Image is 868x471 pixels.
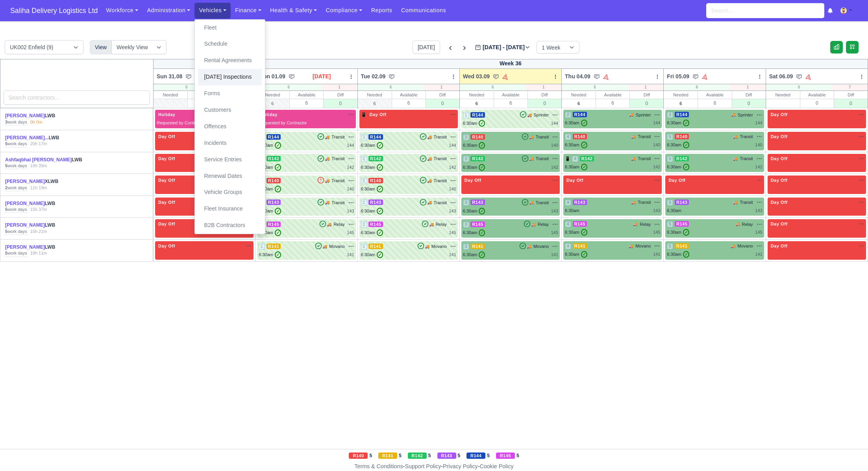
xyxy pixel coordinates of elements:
[631,134,636,140] span: 🚚
[361,142,383,149] div: 6:30am
[675,199,689,205] span: R143
[368,134,383,140] span: R144
[434,177,447,184] span: Transit
[551,208,558,214] div: 143
[565,199,571,206] span: 4
[769,221,789,227] span: Day Off
[5,163,7,168] strong: 5
[327,222,331,227] span: 🚚
[494,91,527,99] div: Available
[800,99,834,107] div: 0
[436,221,447,228] span: Relay
[667,72,689,80] span: Fri 05.09
[565,120,587,126] div: 6:30am
[198,201,262,217] a: Fleet Insurance
[198,217,262,234] a: B2B Contractors
[475,43,530,52] label: [DATE] - [DATE]
[275,186,281,192] span: ✓
[377,208,383,214] span: ✓
[30,163,47,169] div: 19h 39m
[683,142,689,148] span: ✓
[354,463,403,469] a: Terms & Conditions
[494,99,527,107] div: 6
[538,221,549,228] span: Relay
[769,134,789,139] span: Day Off
[638,133,651,140] span: Transit
[628,84,663,91] div: 1
[573,199,587,205] span: R143
[157,120,205,125] span: Requested by Contractor
[460,91,494,99] div: Needed
[255,84,322,91] div: 6
[562,91,596,99] div: Needed
[443,463,478,469] a: Privacy Policy
[565,177,585,183] span: Day Off
[536,199,549,206] span: Transit
[731,112,736,118] span: 🚚
[572,156,578,162] span: 4
[565,229,587,236] div: 6:30am
[740,155,753,162] span: Transit
[769,199,789,205] span: Day Off
[675,221,689,227] span: R145
[198,151,262,168] a: Service Entries
[653,164,660,170] div: 142
[361,134,367,140] span: 2
[5,113,87,119] div: LWB
[449,186,456,192] div: 140
[5,229,27,235] div: work days
[630,91,663,99] div: Diff
[198,20,262,36] a: Fleet
[5,179,45,184] a: [PERSON_NAME]
[392,91,426,99] div: Available
[5,185,7,190] strong: 2
[528,91,561,99] div: Diff
[667,142,689,148] div: 6:30am
[667,207,681,214] div: 6:30am
[667,199,673,206] span: 5
[630,99,663,108] div: 0
[755,142,762,148] div: 140
[426,91,459,99] div: Diff
[322,84,357,91] div: 1
[331,134,344,140] span: Transit
[536,155,549,162] span: Transit
[653,142,660,148] div: 140
[732,91,766,99] div: Diff
[157,72,182,80] span: Sun 31.08
[733,134,738,140] span: 🚚
[324,99,357,108] div: 0
[259,164,281,171] div: 6:30am
[565,207,579,214] div: 6:30am
[470,199,485,205] span: R143
[143,3,194,18] a: Administration
[832,84,868,91] div: 7
[434,155,447,162] span: Transit
[675,156,689,161] span: R142
[529,134,534,140] span: 🚚
[479,142,485,149] span: ✓
[368,112,388,117] span: Day Off
[275,164,281,171] span: ✓
[102,3,143,18] a: Workforce
[675,134,689,139] span: R140
[740,199,753,206] span: Transit
[5,157,87,163] div: LWB
[368,199,383,205] span: R143
[463,156,469,162] span: 3
[449,164,456,171] div: 142
[470,112,485,118] span: R144
[463,208,485,214] div: 6:30am
[397,3,451,18] a: Communications
[30,119,43,126] div: 0h 0m
[377,186,383,192] span: ✓
[431,243,447,250] span: Movano
[361,186,383,192] div: 6:30am
[698,99,731,107] div: 6
[267,156,281,161] span: R142
[735,221,740,227] span: 🚚
[361,164,383,171] div: 6:30am
[470,222,485,227] span: R145
[565,112,571,118] span: 2
[5,141,7,146] strong: 5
